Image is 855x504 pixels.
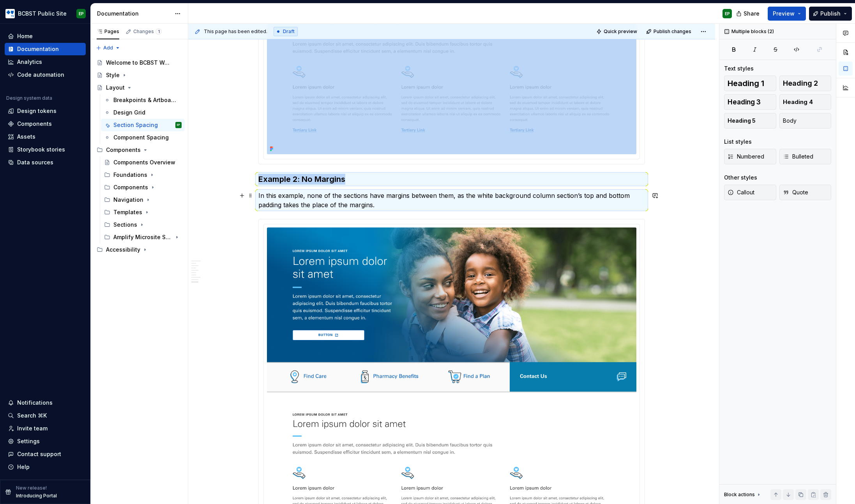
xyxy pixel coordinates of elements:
div: Foundations [101,169,185,181]
span: Add [103,45,113,51]
p: New release! [16,485,47,491]
span: Numbered [728,153,764,160]
a: Code automation [5,69,86,81]
div: Other styles [724,174,757,182]
span: Callout [728,189,754,196]
div: Accessibility [94,243,185,256]
a: Section SpacingEP [101,119,185,131]
button: Bulleted [779,149,832,164]
img: b44e7a6b-69a5-43df-ae42-963d7259159b.png [5,9,15,18]
button: Heading 3 [724,94,776,110]
div: Accessibility [106,246,140,254]
div: Help [17,463,30,471]
div: Home [17,32,33,40]
div: Analytics [17,58,42,66]
div: Sections [101,219,185,231]
button: Heading 5 [724,113,776,129]
div: Components [94,144,185,156]
a: Design Grid [101,106,185,119]
span: Draft [283,28,295,35]
button: Add [94,42,123,53]
a: Breakpoints & Artboards [101,94,185,106]
a: Design tokens [5,105,86,117]
button: Search ⌘K [5,409,86,422]
a: Component Spacing [101,131,185,144]
div: Notifications [17,399,53,407]
div: Assets [17,133,35,141]
div: Design system data [6,95,52,101]
div: List styles [724,138,752,146]
div: Navigation [113,196,143,204]
a: Invite team [5,422,86,435]
div: Page tree [94,56,185,256]
span: Heading 3 [728,98,761,106]
a: Documentation [5,43,86,55]
button: Help [5,461,86,473]
button: Share [732,7,765,21]
div: EP [177,121,180,129]
span: Share [744,10,760,18]
span: Heading 5 [728,117,756,125]
div: Foundations [113,171,147,179]
div: EP [725,11,730,17]
div: Breakpoints & Artboards [113,96,178,104]
span: Publish [820,10,841,18]
button: Publish [809,7,852,21]
a: Components Overview [101,156,185,169]
div: Layout [106,84,125,92]
div: Component Spacing [113,134,169,141]
p: In this example, none of the sections have margins between them, as the white background column s... [258,191,645,210]
button: BCBST Public SiteEP [2,5,89,22]
div: Welcome to BCBST Web [106,59,170,67]
div: Documentation [17,45,59,53]
span: Preview [773,10,795,18]
div: Contact support [17,450,61,458]
button: Body [779,113,832,129]
div: Amplify Microsite Sections [113,233,172,241]
div: Design Grid [113,109,145,116]
div: Section Spacing [113,121,158,129]
div: Code automation [17,71,64,79]
a: Analytics [5,56,86,68]
span: Quote [783,189,808,196]
p: Introducing Portal [16,493,57,499]
button: Heading 2 [779,76,832,91]
div: BCBST Public Site [18,10,67,18]
div: EP [79,11,84,17]
button: Preview [768,7,806,21]
a: Home [5,30,86,42]
button: Heading 1 [724,76,776,91]
a: Settings [5,435,86,448]
a: Layout [94,81,185,94]
div: Block actions [724,489,762,500]
button: Callout [724,185,776,200]
a: Components [5,118,86,130]
div: Documentation [97,10,171,18]
a: Welcome to BCBST Web [94,56,185,69]
button: Heading 4 [779,94,832,110]
div: Design tokens [17,107,57,115]
div: Changes [133,28,162,35]
div: Invite team [17,425,48,432]
div: Amplify Microsite Sections [101,231,185,243]
div: Storybook stories [17,146,65,153]
div: Components [106,146,141,154]
div: Components [101,181,185,194]
div: Settings [17,437,40,445]
a: Style [94,69,185,81]
button: Quote [779,185,832,200]
span: Quick preview [604,28,637,35]
a: Storybook stories [5,143,86,156]
a: Data sources [5,156,86,169]
div: Data sources [17,159,53,166]
span: Heading 4 [783,98,813,106]
div: Components [17,120,52,128]
div: Block actions [724,492,755,498]
span: Heading 1 [728,79,764,87]
span: 1 [155,28,162,35]
div: Pages [97,28,119,35]
span: Heading 2 [783,79,818,87]
button: Publish changes [644,26,695,37]
div: Text styles [724,65,754,72]
a: Assets [5,130,86,143]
